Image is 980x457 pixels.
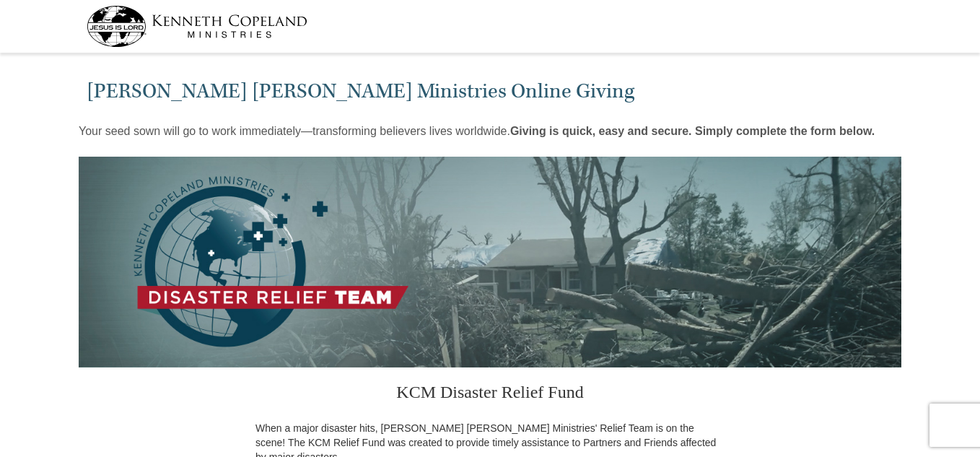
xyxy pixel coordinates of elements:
[79,124,875,139] p: Your seed sown will go to work immediately—transforming believers lives worldwide.
[87,79,894,103] h1: [PERSON_NAME] [PERSON_NAME] Ministries Online Giving
[87,6,307,47] img: kcm-header-logo.svg
[255,367,725,421] h3: KCM Disaster Relief Fund
[510,125,875,137] strong: Giving is quick, easy and secure. Simply complete the form below.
